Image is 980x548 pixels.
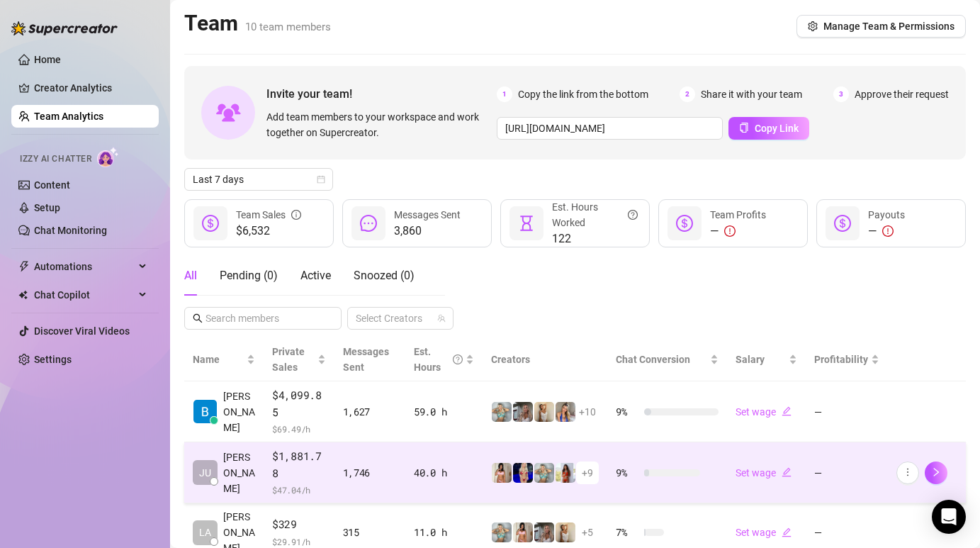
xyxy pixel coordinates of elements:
div: Pending ( 0 ) [220,267,278,284]
span: team [437,314,446,323]
span: edit [782,527,792,537]
span: Messages Sent [394,209,461,220]
span: Snoozed ( 0 ) [354,269,415,282]
a: Creator Analytics [34,77,147,99]
span: question-circle [628,199,638,230]
span: $ 47.04 /h [272,483,326,497]
span: setting [808,21,818,31]
span: Name [193,352,244,367]
img: Janey [513,463,533,483]
input: Search members [205,311,322,326]
span: $6,532 [236,223,301,240]
img: logo-BBDzfeDw.svg [11,21,118,35]
img: AI Chatter [97,147,119,167]
span: + 9 [582,465,593,481]
span: calendar [317,175,325,184]
span: Manage Team & Permissions [823,21,954,32]
div: Est. Hours [414,344,463,375]
div: — [868,223,905,240]
span: 9 % [616,404,638,420]
img: Olivia [492,402,512,422]
span: Messages Sent [343,346,389,373]
a: Chat Monitoring [34,225,107,236]
div: All [184,267,197,284]
span: right [931,467,941,477]
span: 7 % [616,525,638,540]
span: thunderbolt [18,261,30,272]
div: — [710,223,766,240]
span: search [193,313,203,323]
img: Megan [556,522,575,542]
span: dollar-circle [202,215,219,232]
td: — [806,442,888,503]
span: Chat Copilot [34,284,135,306]
th: Name [184,338,264,381]
div: Team Sales [236,207,301,223]
span: + 5 [582,525,593,540]
span: copy [739,123,749,133]
span: Last 7 days [193,169,325,190]
span: Share it with your team [701,86,802,102]
th: Creators [483,338,607,381]
span: $ 69.49 /h [272,422,326,436]
span: Automations [34,255,135,278]
span: 2 [680,86,695,102]
img: Natalia [534,522,554,542]
img: Megan [534,402,554,422]
button: Copy Link [728,117,809,140]
span: 3,860 [394,223,461,240]
div: 40.0 h [414,465,474,481]
span: dollar-circle [834,215,851,232]
div: Open Intercom Messenger [932,500,966,534]
span: Chat Conversion [616,354,690,365]
span: Invite your team! [266,85,497,103]
a: Home [34,54,61,65]
span: exclamation-circle [882,225,894,237]
span: info-circle [291,207,301,223]
img: Linnebel [556,463,575,483]
span: message [360,215,377,232]
img: Barbara van der… [193,400,217,423]
h2: Team [184,10,331,37]
span: 9 % [616,465,638,481]
span: 1 [497,86,512,102]
span: Copy Link [755,123,799,134]
span: $1,881.78 [272,448,326,481]
div: Est. Hours Worked [552,199,638,230]
span: Copy the link from the bottom [518,86,648,102]
span: more [903,467,913,477]
span: edit [782,467,792,477]
span: $329 [272,516,326,533]
span: JU [199,465,211,481]
span: Payouts [868,209,905,220]
div: 11.0 h [414,525,474,540]
span: Active [300,269,331,282]
img: Jenna [556,402,575,422]
span: edit [782,406,792,416]
button: Manage Team & Permissions [796,15,966,38]
span: + 10 [579,404,596,420]
div: 1,627 [343,404,397,420]
span: exclamation-circle [724,225,736,237]
a: Content [34,179,70,191]
span: 10 team members [245,21,331,33]
span: LA [199,525,211,540]
span: $4,099.85 [272,387,326,420]
a: Discover Viral Videos [34,325,130,337]
div: 1,746 [343,465,397,481]
img: Olivia [492,522,512,542]
span: Add team members to your workspace and work together on Supercreator. [266,109,491,140]
span: Izzy AI Chatter [20,152,91,166]
span: Salary [736,354,765,365]
span: Team Profits [710,209,766,220]
a: Team Analytics [34,111,103,122]
span: 3 [833,86,849,102]
img: S [492,463,512,483]
a: Set wageedit [736,406,792,418]
span: Profitability [814,354,868,365]
span: 122 [552,230,638,247]
img: S [513,522,533,542]
a: Setup [34,202,60,213]
span: hourglass [518,215,535,232]
span: [PERSON_NAME] [223,388,255,435]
